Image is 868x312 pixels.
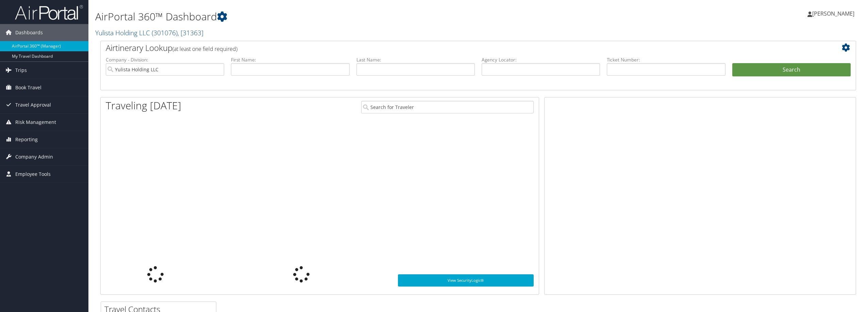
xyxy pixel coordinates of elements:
label: Agency Locator: [482,56,600,63]
a: View SecurityLogic® [398,274,534,287]
label: Ticket Number: [607,56,725,63]
img: airportal-logo.png [15,4,83,20]
span: Travel Approval [15,96,51,113]
span: (at least one field required) [172,45,237,53]
span: Employee Tools [15,166,51,183]
span: , [ 31363 ] [178,28,203,37]
span: Book Travel [15,79,41,96]
span: [PERSON_NAME] [812,10,854,17]
label: Company - Division: [106,56,224,63]
span: Trips [15,62,27,79]
h1: AirPortal 360™ Dashboard [95,10,606,24]
h2: Airtinerary Lookup [106,42,788,54]
span: ( 301076 ) [152,28,178,37]
input: Search for Traveler [361,101,534,113]
span: Company Admin [15,148,53,165]
a: Yulista Holding LLC [95,28,203,37]
button: Search [732,63,851,77]
span: Risk Management [15,114,56,131]
label: Last Name: [356,56,475,63]
span: Dashboards [15,24,43,41]
span: Reporting [15,131,38,148]
h1: Traveling [DATE] [106,98,181,113]
a: [PERSON_NAME] [807,3,861,24]
label: First Name: [231,56,349,63]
